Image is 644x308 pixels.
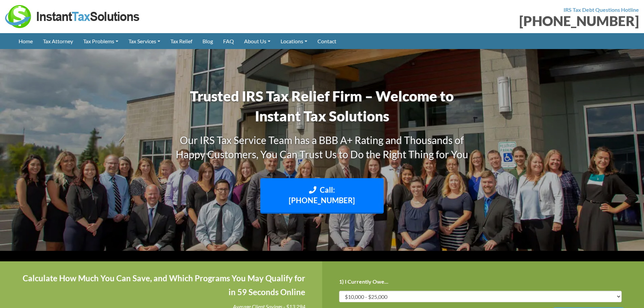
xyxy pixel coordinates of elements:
a: About Us [239,33,276,49]
h4: Calculate How Much You Can Save, and Which Programs You May Qualify for in 59 Seconds Online [17,271,305,299]
a: Call: [PHONE_NUMBER] [260,178,384,214]
div: [PHONE_NUMBER] [327,14,639,28]
a: Tax Attorney [38,33,78,49]
h1: Trusted IRS Tax Relief Firm – Welcome to Instant Tax Solutions [167,86,478,126]
img: Instant Tax Solutions Logo [5,5,140,28]
a: Home [14,33,38,49]
a: Locations [276,33,312,49]
a: Tax Relief [165,33,197,49]
a: Tax Services [123,33,165,49]
strong: IRS Tax Debt Questions Hotline [564,6,639,13]
a: Contact [312,33,341,49]
a: FAQ [218,33,239,49]
a: Instant Tax Solutions Logo [5,13,140,19]
label: 1) I Currently Owe... [339,278,388,285]
a: Tax Problems [78,33,123,49]
a: Blog [197,33,218,49]
h3: Our IRS Tax Service Team has a BBB A+ Rating and Thousands of Happy Customers, You Can Trust Us t... [167,133,478,161]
